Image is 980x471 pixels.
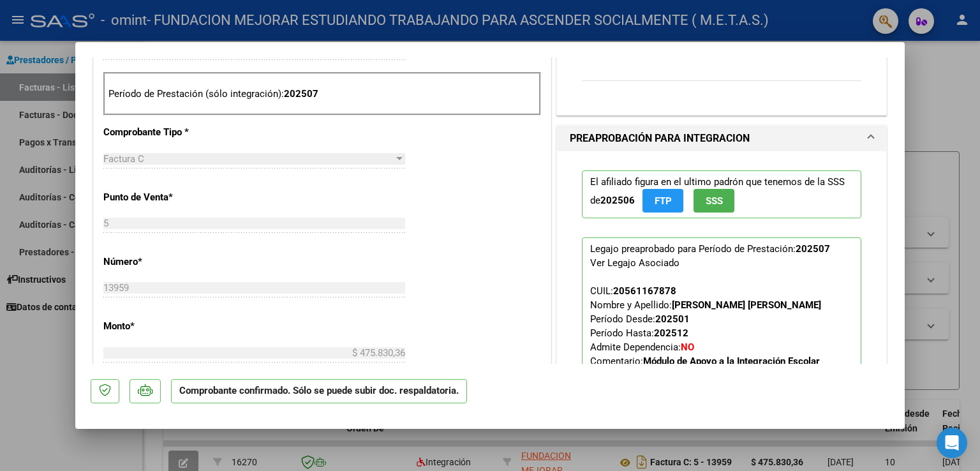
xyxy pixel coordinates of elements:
div: 20561167878 [613,284,676,298]
strong: 202501 [655,313,690,325]
p: Período de Prestación (sólo integración): [108,87,536,101]
span: Factura C [103,153,144,165]
p: Monto [103,319,235,334]
h1: PREAPROBACIÓN PARA INTEGRACION [570,131,750,146]
strong: Módulo de Apoyo a la Integración Escolar (Equipo [590,355,820,381]
strong: [PERSON_NAME] [PERSON_NAME] [672,299,821,311]
span: SSS [706,195,723,207]
p: El afiliado figura en el ultimo padrón que tenemos de la SSS de [582,170,861,218]
p: Número [103,255,235,269]
div: Ver Legajo Asociado [590,256,679,270]
p: Comprobante confirmado. Sólo se puede subir doc. respaldatoria. [171,379,467,404]
strong: 202507 [796,243,830,255]
strong: 202512 [654,327,688,339]
p: Comprobante Tipo * [103,125,235,140]
span: CUIL: Nombre y Apellido: Período Desde: Período Hasta: Admite Dependencia: [590,285,821,381]
div: Open Intercom Messenger [937,428,967,458]
span: Comentario: [590,355,820,381]
mat-expansion-panel-header: PREAPROBACIÓN PARA INTEGRACION [557,126,886,151]
button: SSS [694,189,734,213]
strong: 202507 [284,88,318,100]
span: FTP [655,195,672,207]
div: PREAPROBACIÓN PARA INTEGRACION [557,151,886,417]
p: Punto de Venta [103,190,235,205]
p: Legajo preaprobado para Período de Prestación: [582,237,861,388]
button: FTP [642,189,683,213]
strong: 202506 [600,195,635,206]
strong: NO [681,341,694,353]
